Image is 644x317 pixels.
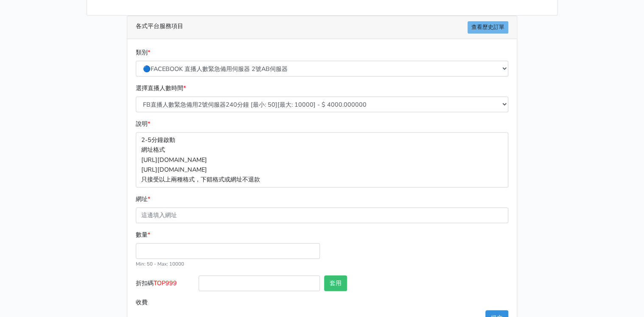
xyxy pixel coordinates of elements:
label: 類別 [136,48,150,57]
span: TOP999 [154,279,177,287]
label: 網址 [136,194,150,204]
label: 數量 [136,230,150,240]
a: 查看歷史訂單 [468,21,508,34]
label: 選擇直播人數時間 [136,83,186,93]
label: 說明 [136,119,150,129]
p: 2-5分鐘啟動 網址格式 [URL][DOMAIN_NAME] [URL][DOMAIN_NAME] 只接受以上兩種格式，下錯格式或網址不退款 [136,132,508,187]
label: 折扣碼 [134,275,196,294]
input: 這邊填入網址 [136,207,508,223]
label: 收費 [134,294,196,310]
small: Min: 50 - Max: 10000 [136,260,184,267]
button: 套用 [324,275,347,291]
div: 各式平台服務項目 [127,16,517,39]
